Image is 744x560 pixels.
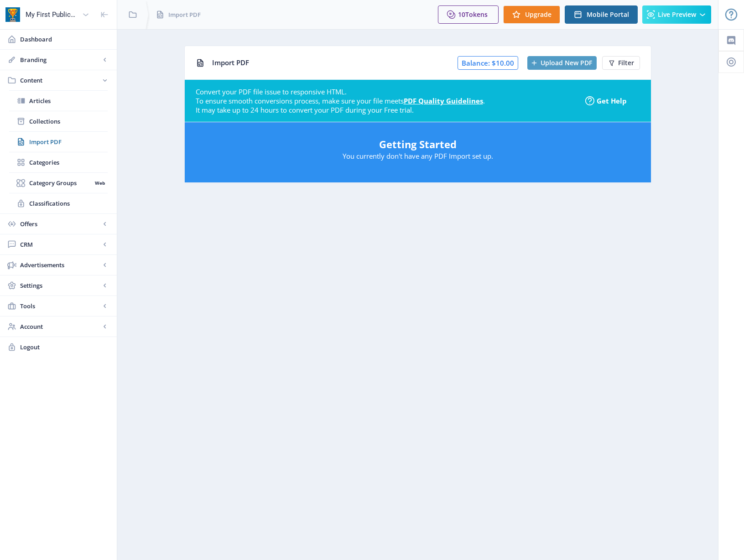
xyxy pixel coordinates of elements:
span: Import PDF [168,10,201,19]
a: Collections [9,111,108,131]
span: Advertisements [20,260,100,270]
a: Articles [9,91,108,111]
div: My First Publication [26,5,78,25]
span: Branding [20,55,100,64]
span: Classifications [29,199,108,208]
a: Classifications [9,193,108,213]
button: Upload New PDF [527,56,597,70]
span: Upload New PDF [541,59,592,67]
div: To ensure smooth conversions process, make sure your file meets . [196,96,578,105]
nb-badge: Web [92,178,108,187]
span: Import PDF [29,137,108,146]
span: Tokens [465,10,488,19]
button: 10Tokens [438,5,499,24]
span: CRM [20,240,100,249]
img: app-icon.png [5,7,20,22]
span: Filter [618,59,634,67]
span: Upgrade [525,11,551,18]
button: Upgrade [503,5,560,24]
button: Live Preview [642,5,711,24]
span: Live Preview [658,11,696,18]
span: Category Groups [29,178,92,187]
span: Dashboard [20,35,109,44]
div: It may take up to 24 hours to convert your PDF during your Free trial. [196,105,578,114]
span: Account [20,322,100,331]
a: Import PDF [9,132,108,152]
a: Categories [9,152,108,172]
span: Balance: $10.00 [458,56,518,70]
span: Offers [20,219,100,228]
a: Category GroupsWeb [9,173,108,193]
a: PDF Quality Guidelines [404,96,483,105]
span: Tools [20,301,100,311]
button: Mobile Portal [565,5,638,24]
span: Collections [29,117,108,126]
span: Import PDF [212,58,249,67]
a: Get Help [585,96,640,105]
span: Articles [29,96,108,105]
div: Convert your PDF file issue to responsive HTML. [196,87,578,96]
p: You currently don't have any PDF Import set up. [194,151,642,161]
span: Content [20,76,100,85]
span: Logout [20,342,109,352]
h5: Getting Started [194,137,642,151]
span: Settings [20,281,100,290]
span: Mobile Portal [587,11,629,18]
button: Filter [602,56,640,70]
span: Categories [29,158,108,167]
